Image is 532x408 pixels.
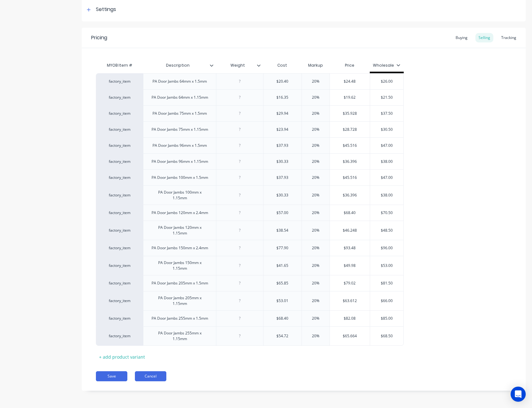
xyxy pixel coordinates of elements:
div: PA Door Jambs 64mm x 1.15mm [147,93,213,102]
div: Tracking [498,33,519,42]
div: factory_itemPA Door Jambs 255mm x 1.5mm$68.4020%$82.08$85.00 [96,310,404,326]
div: $68.40 [263,311,302,326]
div: Wholesale [373,63,400,68]
div: factory_item [102,245,137,251]
div: Description [143,59,216,72]
div: $79.02 [330,275,370,291]
div: PA Door Jambs 120mm x 2.4mm [147,209,213,217]
div: 20% [300,223,331,238]
div: factory_item [102,95,137,100]
div: Pricing [91,34,107,41]
div: PA Door Jambs 205mm x 1.15mm [146,294,213,308]
div: 20% [300,90,331,105]
div: $65.664 [330,328,370,344]
div: factory_item [102,280,137,286]
div: PA Door Jambs 96mm x 1.5mm [147,141,212,150]
div: 20% [300,258,331,273]
div: $36.396 [330,154,370,169]
div: PA Door Jambs 120mm x 1.15mm [146,223,213,237]
div: $38.00 [370,154,404,169]
div: factory_itemPA Door Jambs 96mm x 1.5mm$37.9320%$45.516$47.00 [96,137,404,153]
div: $23.94 [263,122,302,137]
div: factory_itemPA Door Jambs 75mm x 1.15mm$23.9420%$28.728$30.50 [96,121,404,137]
div: $77.90 [263,240,302,256]
div: factory_item [102,316,137,321]
div: 20% [300,106,331,121]
div: factory_item [102,175,137,180]
div: $49.98 [330,258,370,273]
div: Markup [302,59,330,72]
div: factory_itemPA Door Jambs 255mm x 1.15mm$54.7220%$65.664$68.50 [96,326,404,346]
div: Weight [216,59,263,72]
div: $21.50 [370,90,404,105]
div: factory_item [102,263,137,268]
div: $30.33 [263,187,302,203]
div: $63.612 [330,293,370,309]
div: PA Door Jambs 64mm x 1.5mm [147,77,212,85]
div: $26.00 [370,74,404,89]
div: PA Door Jambs 150mm x 1.15mm [146,259,213,273]
div: $38.00 [370,187,404,203]
div: Price [330,59,370,72]
div: 20% [300,122,331,137]
div: factory_item [102,127,137,132]
div: PA Door Jambs 255mm x 1.5mm [147,314,213,323]
div: PA Door Jambs 205mm x 1.5mm [147,279,213,287]
div: 20% [300,154,331,169]
button: Save [96,371,127,381]
div: PA Door Jambs 96mm x 1.15mm [147,157,213,166]
div: 20% [300,311,331,326]
div: $20.40 [263,74,302,89]
div: $28.728 [330,122,370,137]
div: $65.85 [263,275,302,291]
div: $24.48 [330,74,370,89]
div: 20% [300,187,331,203]
div: $53.00 [370,258,404,273]
div: $54.72 [263,328,302,344]
div: factory_itemPA Door Jambs 205mm x 1.5mm$65.8520%$79.02$81.50 [96,275,404,291]
div: Weight [216,58,259,73]
div: $82.08 [330,311,370,326]
div: $85.00 [370,311,404,326]
div: Selling [475,33,493,42]
div: factory_itemPA Door Jambs 75mm x 1.5mm$29.9420%$35.928$37.50 [96,105,404,121]
div: $19.62 [330,90,370,105]
div: factory_item [102,111,137,116]
div: factory_item [102,333,137,339]
div: PA Door Jambs 255mm x 1.15mm [146,329,213,343]
div: $37.50 [370,106,404,121]
div: $57.00 [263,205,302,221]
div: $70.50 [370,205,404,221]
div: Cost [263,59,302,72]
div: $45.516 [330,138,370,153]
div: Description [143,58,212,73]
div: factory_item [102,298,137,304]
div: $30.33 [263,154,302,169]
div: factory_itemPA Door Jambs 64mm x 1.5mm$20.4020%$24.48$26.00 [96,73,404,89]
div: $45.516 [330,170,370,185]
div: factory_item [102,192,137,198]
div: $16.35 [263,90,302,105]
div: 20% [300,74,331,89]
div: $29.94 [263,106,302,121]
div: $47.00 [370,138,404,153]
div: 20% [300,293,331,309]
div: $96.00 [370,240,404,256]
div: $37.93 [263,170,302,185]
div: + add product variant [96,352,148,362]
div: PA Door Jambs 100mm x 1.5mm [147,174,213,182]
div: PA Door Jambs 75mm x 1.5mm [147,109,212,118]
div: $48.50 [370,223,404,238]
div: PA Door Jambs 150mm x 2.4mm [147,244,213,252]
div: $35.928 [330,106,370,121]
div: factory_itemPA Door Jambs 120mm x 2.4mm$57.0020%$68.40$70.50 [96,205,404,221]
div: factory_item [102,143,137,148]
div: 20% [300,205,331,221]
div: $41.65 [263,258,302,273]
div: PA Door Jambs 100mm x 1.15mm [146,188,213,202]
div: 20% [300,275,331,291]
div: $53.01 [263,293,302,309]
div: $93.48 [330,240,370,256]
div: Open Intercom Messenger [511,387,526,402]
div: factory_itemPA Door Jambs 100mm x 1.15mm$30.3320%$36.396$38.00 [96,185,404,205]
